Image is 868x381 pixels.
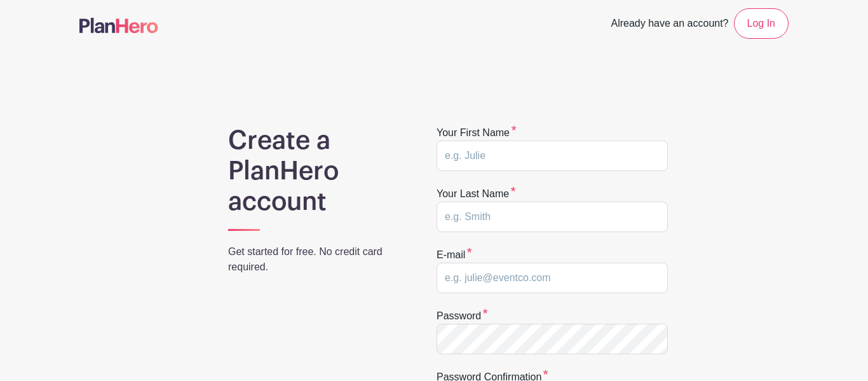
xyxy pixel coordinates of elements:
[228,125,403,217] h1: Create a PlanHero account
[437,186,516,202] label: Your last name
[437,263,668,293] input: e.g. julie@eventco.com
[611,11,729,39] span: Already have an account?
[437,202,668,232] input: e.g. Smith
[734,8,789,39] a: Log In
[437,247,472,263] label: E-mail
[228,244,403,275] p: Get started for free. No credit card required.
[437,308,488,324] label: Password
[437,125,517,141] label: Your first name
[79,18,158,33] img: logo-507f7623f17ff9eddc593b1ce0a138ce2505c220e1c5a4e2b4648c50719b7d32.svg
[437,141,668,171] input: e.g. Julie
